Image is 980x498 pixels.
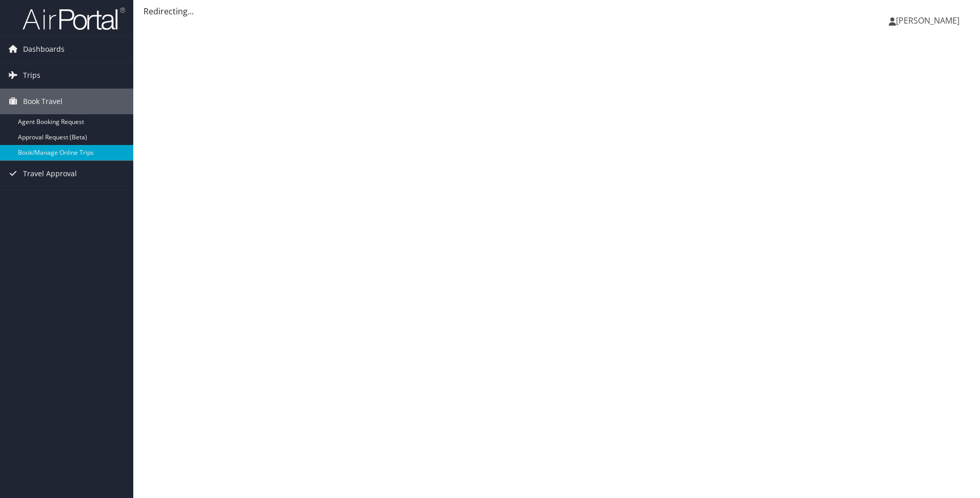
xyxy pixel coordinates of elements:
[23,89,63,114] span: Book Travel
[23,36,65,62] span: Dashboards
[23,63,40,88] span: Trips
[144,5,970,17] div: Redirecting...
[889,5,970,36] a: [PERSON_NAME]
[896,15,959,26] span: [PERSON_NAME]
[23,7,125,31] img: airportal-logo.png
[23,161,77,186] span: Travel Approval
